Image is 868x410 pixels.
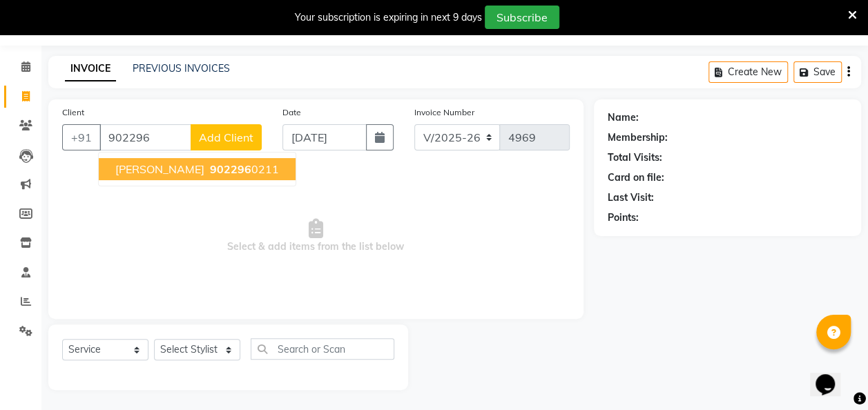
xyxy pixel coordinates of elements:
button: Create New [708,61,788,83]
div: Membership: [608,130,668,145]
span: [PERSON_NAME] [115,162,204,176]
div: Name: [608,110,639,125]
a: PREVIOUS INVOICES [133,62,230,75]
button: Subscribe [485,6,559,29]
a: INVOICE [65,57,116,81]
iframe: chat widget [810,355,854,396]
label: Date [282,106,301,119]
span: Select & add items from the list below [62,167,570,305]
div: Your subscription is expiring in next 9 days [295,10,482,25]
div: Total Visits: [608,150,662,165]
div: Card on file: [608,170,664,185]
span: 902296 [210,162,251,176]
button: Save [793,61,842,83]
div: Last Visit: [608,191,654,205]
span: Add Client [199,130,253,144]
input: Search or Scan [251,338,394,360]
div: Points: [608,211,639,225]
label: Client [62,106,84,119]
input: Search by Name/Mobile/Email/Code [99,124,191,150]
label: Invoice Number [414,106,474,119]
button: Add Client [191,124,262,150]
button: +91 [62,124,101,150]
ngb-highlight: 0211 [207,162,279,176]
